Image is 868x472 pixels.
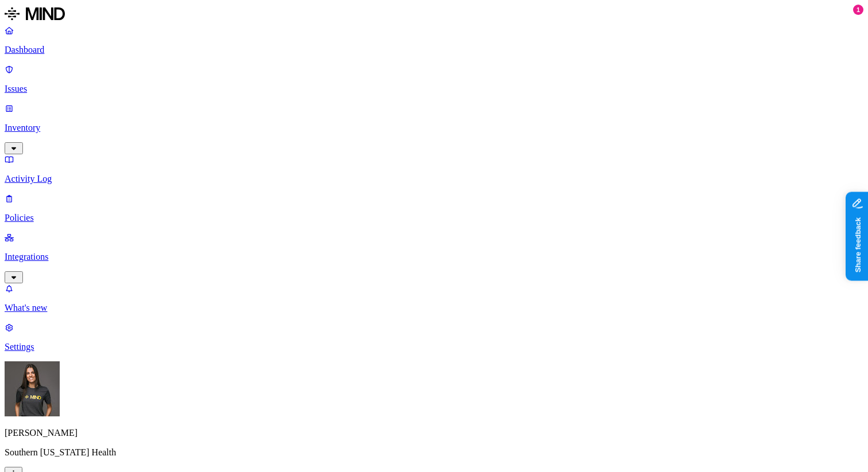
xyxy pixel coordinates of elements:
a: Policies [5,193,863,223]
p: What's new [5,303,863,313]
div: 1 [853,5,863,15]
a: Activity Log [5,154,863,184]
a: Integrations [5,232,863,282]
p: Activity Log [5,174,863,184]
p: Southern [US_STATE] Health [5,447,863,458]
a: What's new [5,283,863,313]
p: Policies [5,213,863,223]
img: Gal Cohen [5,361,60,416]
p: Integrations [5,252,863,262]
p: Dashboard [5,45,863,55]
p: Inventory [5,123,863,133]
img: MIND [5,5,65,23]
a: Dashboard [5,25,863,55]
a: MIND [5,5,863,25]
p: Settings [5,342,863,352]
a: Settings [5,322,863,352]
p: Issues [5,84,863,94]
a: Issues [5,64,863,94]
a: Inventory [5,103,863,153]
